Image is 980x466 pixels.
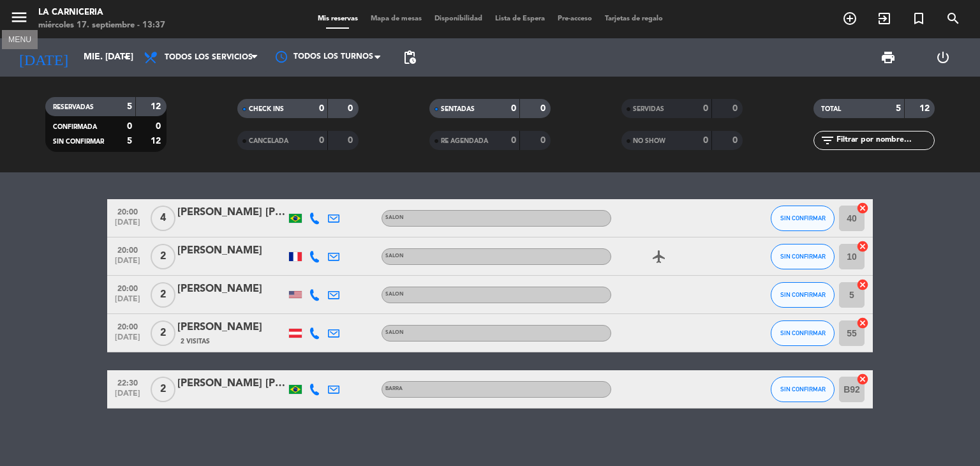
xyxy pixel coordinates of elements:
[181,336,210,347] span: 2 Visitas
[703,104,708,113] strong: 0
[53,104,94,110] span: RESERVADAS
[633,138,665,144] span: NO SHOW
[946,11,961,26] i: search
[319,136,324,145] strong: 0
[112,280,144,295] span: 20:00
[540,136,548,145] strong: 0
[151,282,175,308] span: 2
[780,386,826,393] span: SIN CONFIRMAR
[489,15,551,22] span: Lista de Espera
[151,102,163,111] strong: 12
[856,278,869,291] i: cancel
[151,244,175,269] span: 2
[112,295,144,310] span: [DATE]
[10,8,29,27] i: menu
[249,106,284,112] span: CHECK INS
[877,11,892,26] i: exit_to_app
[441,106,475,112] span: SENTADAS
[732,104,740,113] strong: 0
[856,240,869,253] i: cancel
[177,319,286,336] div: [PERSON_NAME]
[385,292,404,297] span: SALON
[385,330,404,335] span: SALON
[835,133,934,147] input: Filtrar por nombre...
[916,38,970,77] div: LOG OUT
[441,138,488,144] span: RE AGENDADA
[177,243,286,259] div: [PERSON_NAME]
[177,281,286,297] div: [PERSON_NAME]
[112,333,144,348] span: [DATE]
[151,320,175,346] span: 2
[53,124,97,130] span: CONFIRMADA
[880,50,896,65] span: print
[112,389,144,404] span: [DATE]
[151,377,175,402] span: 2
[856,202,869,214] i: cancel
[540,104,548,113] strong: 0
[165,53,253,62] span: Todos los servicios
[112,375,144,389] span: 22:30
[821,106,841,112] span: TOTAL
[364,15,428,22] span: Mapa de mesas
[780,214,826,222] span: SIN CONFIRMAR
[551,15,598,22] span: Pre-acceso
[935,50,951,65] i: power_settings_new
[151,206,175,231] span: 4
[348,136,355,145] strong: 0
[919,104,932,113] strong: 12
[911,11,926,26] i: turned_in_not
[177,375,286,392] div: [PERSON_NAME] [PERSON_NAME]
[385,386,403,391] span: BARRA
[780,329,826,336] span: SIN CONFIRMAR
[348,104,355,113] strong: 0
[127,102,132,111] strong: 5
[249,138,288,144] span: CANCELADA
[38,19,165,32] div: miércoles 17. septiembre - 13:37
[151,137,163,146] strong: 12
[771,320,835,346] button: SIN CONFIRMAR
[771,244,835,269] button: SIN CONFIRMAR
[896,104,901,113] strong: 5
[651,249,667,264] i: airplanemode_active
[10,43,77,71] i: [DATE]
[385,253,404,259] span: SALON
[319,104,324,113] strong: 0
[856,317,869,329] i: cancel
[385,215,404,220] span: SALON
[703,136,708,145] strong: 0
[771,282,835,308] button: SIN CONFIRMAR
[780,253,826,260] span: SIN CONFIRMAR
[402,50,417,65] span: pending_actions
[177,204,286,221] div: [PERSON_NAME] [PERSON_NAME]
[842,11,857,26] i: add_circle_outline
[771,206,835,231] button: SIN CONFIRMAR
[771,377,835,402] button: SIN CONFIRMAR
[856,373,869,386] i: cancel
[127,137,132,146] strong: 5
[311,15,364,22] span: Mis reservas
[112,218,144,233] span: [DATE]
[633,106,664,112] span: SERVIDAS
[10,8,29,31] button: menu
[428,15,489,22] span: Disponibilidad
[112,242,144,257] span: 20:00
[2,33,38,45] div: MENU
[820,133,835,148] i: filter_list
[38,6,165,19] div: La Carniceria
[53,139,104,145] span: SIN CONFIRMAR
[732,136,740,145] strong: 0
[127,122,132,131] strong: 0
[112,319,144,333] span: 20:00
[156,122,163,131] strong: 0
[112,257,144,271] span: [DATE]
[511,136,516,145] strong: 0
[511,104,516,113] strong: 0
[780,291,826,298] span: SIN CONFIRMAR
[598,15,669,22] span: Tarjetas de regalo
[119,50,134,65] i: arrow_drop_down
[112,204,144,218] span: 20:00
